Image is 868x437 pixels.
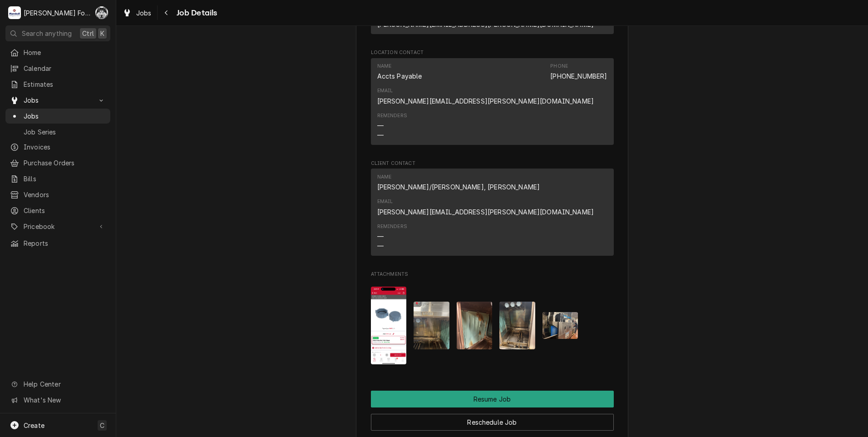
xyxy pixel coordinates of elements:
div: Button Group Row [371,391,614,407]
div: Contact [371,58,614,145]
a: Clients [5,203,110,218]
div: Reminders [377,223,407,251]
span: Location Contact [371,49,614,56]
button: Reschedule Job [371,414,614,431]
img: 9NgA1vRjS8Yihs55Hrg1 [371,287,407,364]
span: K [100,29,104,38]
div: [PERSON_NAME] Food Equipment Service [24,8,90,18]
div: Chris Murphy (103)'s Avatar [95,6,108,19]
a: Jobs [5,109,110,124]
span: Reports [24,238,106,248]
span: Attachments [371,271,614,278]
div: Button Group Row [371,407,614,431]
span: Invoices [24,142,106,152]
div: Email [377,198,594,216]
div: Contact [371,169,614,255]
a: Invoices [5,139,110,154]
span: Vendors [24,190,106,199]
img: ZncZp8xfQWqviIq7fsH5 [499,302,535,349]
a: Vendors [5,187,110,202]
span: Jobs [24,111,106,121]
span: Create [24,422,44,429]
div: Attachments [371,271,614,372]
div: [PERSON_NAME]/[PERSON_NAME], [PERSON_NAME] [377,182,540,192]
div: Phone [550,63,568,70]
span: Home [24,48,106,57]
img: QTCLV6JSpqygULix52hu [414,302,449,349]
a: Calendar [5,61,110,76]
span: What's New [24,395,105,405]
a: Go to Pricebook [5,219,110,234]
span: Jobs [24,95,92,105]
a: [PERSON_NAME][EMAIL_ADDRESS][PERSON_NAME][DOMAIN_NAME] [377,97,594,105]
div: Name [377,174,392,181]
div: Phone [550,63,607,81]
img: o3h6bLQFTHCXwFfEbu60 [457,302,493,349]
div: Marshall Food Equipment Service's Avatar [8,6,21,19]
div: Client Contact [371,160,614,259]
button: Resume Job [371,391,614,407]
span: Clients [24,206,106,215]
a: Reports [5,236,110,251]
span: Job Series [24,127,106,137]
button: Navigate back [159,5,174,20]
span: Job Details [174,7,217,19]
a: Go to What's New [5,392,110,407]
span: Bills [24,174,106,184]
button: Search anythingCtrlK [5,25,110,41]
div: Email [377,87,594,105]
a: Estimates [5,77,110,92]
div: — [377,121,384,130]
span: Attachments [371,279,614,371]
a: Jobs [119,5,155,20]
a: [PERSON_NAME][EMAIL_ADDRESS][PERSON_NAME][DOMAIN_NAME] [377,208,594,216]
span: Help Center [24,379,105,389]
a: Bills [5,171,110,186]
span: Purchase Orders [24,158,106,168]
div: Location Contact [371,49,614,149]
div: — [377,130,384,140]
span: Jobs [136,8,152,18]
span: C [100,421,104,430]
div: Accts Payable [377,71,422,81]
div: Reminders [377,112,407,140]
div: M [8,6,21,19]
a: Go to Jobs [5,93,110,108]
a: Go to Help Center [5,377,110,392]
a: [PHONE_NUMBER] [550,72,607,80]
span: Calendar [24,64,106,73]
span: Ctrl [82,29,94,38]
a: Home [5,45,110,60]
div: Reminders [377,223,407,230]
div: Client Contact List [371,169,614,259]
div: Location Contact List [371,58,614,149]
div: — [377,232,384,241]
a: Purchase Orders [5,155,110,170]
div: Name [377,63,392,70]
div: Name [377,63,422,81]
a: Job Series [5,124,110,139]
div: C( [95,6,108,19]
span: Estimates [24,79,106,89]
span: Search anything [22,29,72,38]
span: Pricebook [24,222,92,231]
div: — [377,241,384,251]
span: Client Contact [371,160,614,167]
div: Name [377,174,540,192]
div: Reminders [377,112,407,119]
div: Email [377,87,393,94]
div: Email [377,198,393,205]
img: 4PDZqgn2T2qWBX89Bxqb [542,312,578,339]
